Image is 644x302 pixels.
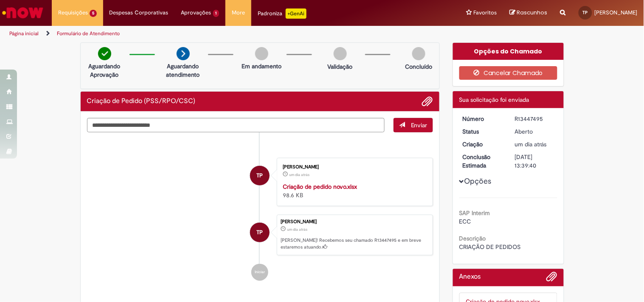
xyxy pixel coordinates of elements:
b: Descrição [459,235,486,242]
span: TP [257,222,263,243]
a: Criação de pedido novo.xlsx [283,183,357,190]
ul: Trilhas de página [6,26,423,42]
p: Em andamento [242,62,281,70]
button: Enviar [394,118,433,132]
span: Rascunhos [517,8,548,17]
h2: Anexos [459,273,481,281]
span: Aprovações [181,8,211,17]
button: Adicionar anexos [422,96,433,107]
span: um dia atrás [289,172,309,177]
span: Enviar [411,121,427,129]
img: ServiceNow [1,4,45,21]
dt: Criação [456,140,509,148]
ul: Histórico de tíquete [87,132,433,289]
a: Formulário de Atendimento [57,30,120,37]
p: Validação [328,62,353,71]
a: Página inicial [9,30,39,37]
div: Padroniza [258,8,307,19]
p: Aguardando atendimento [163,62,204,79]
time: 26/08/2025 10:39:36 [515,140,547,148]
div: [PERSON_NAME] [281,219,428,224]
div: THAIS SILVA REIS PINTO [250,166,270,185]
span: 5 [90,10,97,17]
div: [DATE] 13:39:40 [515,153,554,170]
img: check-circle-green.png [98,47,111,60]
p: Concluído [405,62,432,71]
p: [PERSON_NAME]! Recebemos seu chamado R13447495 e em breve estaremos atuando. [281,237,428,250]
div: [PERSON_NAME] [283,165,424,170]
span: [PERSON_NAME] [595,9,638,16]
dt: Status [456,127,509,136]
time: 26/08/2025 10:39:36 [287,227,307,232]
p: Aguardando Aprovação [84,62,125,79]
h2: Criação de Pedido (PSS/RPO/CSC) Histórico de tíquete [87,98,196,105]
span: Requisições [58,8,88,17]
li: THAIS SILVA REIS PINTO [87,215,433,255]
button: Cancelar Chamado [459,66,557,80]
a: Rascunhos [510,9,548,17]
p: +GenAi [286,8,307,19]
div: 98.6 KB [283,182,424,199]
b: SAP Interim [459,209,490,217]
img: arrow-next.png [177,47,190,60]
span: ECC [459,218,471,225]
time: 26/08/2025 10:39:21 [289,172,309,177]
span: CRIAÇÃO DE PEDIDOS [459,243,521,251]
span: Despesas Corporativas [110,8,169,17]
img: img-circle-grey.png [412,47,425,60]
img: img-circle-grey.png [255,47,268,60]
div: Aberto [515,127,554,136]
span: um dia atrás [287,227,307,232]
div: Opções do Chamado [453,43,564,60]
div: 26/08/2025 10:39:36 [515,140,554,148]
img: img-circle-grey.png [334,47,347,60]
span: Favoritos [474,8,497,17]
div: R13447495 [515,115,554,123]
textarea: Digite sua mensagem aqui... [87,118,385,132]
dt: Conclusão Estimada [456,153,509,170]
span: 1 [213,10,219,17]
span: Sua solicitação foi enviada [459,96,529,103]
span: More [232,8,245,17]
dt: Número [456,115,509,123]
span: TP [583,10,588,15]
span: TP [257,165,263,186]
button: Adicionar anexos [546,271,557,286]
span: um dia atrás [515,140,547,148]
div: THAIS SILVA REIS PINTO [250,223,270,242]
